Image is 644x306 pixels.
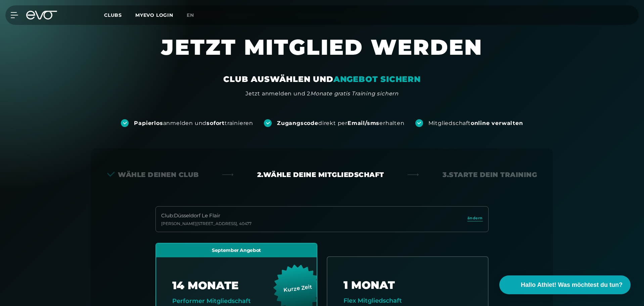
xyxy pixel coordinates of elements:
div: Club : Düsseldorf Le Flair [161,212,251,220]
strong: Email/sms [348,120,379,126]
a: ändern [467,215,483,223]
a: MYEVO LOGIN [135,12,173,18]
em: ANGEBOT SICHERN [333,74,421,84]
div: anmelden und trainieren [134,120,253,127]
div: Jetzt anmelden und 2 [245,90,399,98]
em: Monate gratis Training sichern [310,90,399,97]
strong: Zugangscode [277,120,318,126]
strong: online verwalten [471,120,523,126]
div: Wähle deinen Club [107,170,199,179]
span: en [187,12,194,18]
h1: JETZT MITGLIED WERDEN [121,34,523,74]
a: en [187,11,202,19]
div: Mitgliedschaft [428,120,523,127]
strong: sofort [206,120,225,126]
a: Clubs [104,12,135,18]
div: 3. Starte dein Training [443,170,537,179]
div: direkt per erhalten [277,120,404,127]
span: ändern [467,215,483,221]
strong: Papierlos [134,120,163,126]
span: Hallo Athlet! Was möchtest du tun? [521,280,623,290]
button: Hallo Athlet! Was möchtest du tun? [499,275,631,294]
div: CLUB AUSWÄHLEN UND [223,74,420,85]
div: [PERSON_NAME][STREET_ADDRESS] , 40477 [161,221,251,226]
div: 2. Wähle deine Mitgliedschaft [257,170,384,179]
span: Clubs [104,12,122,18]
